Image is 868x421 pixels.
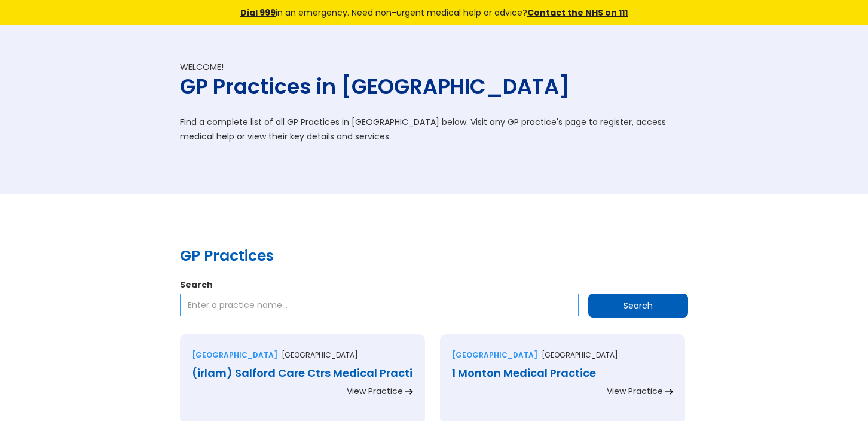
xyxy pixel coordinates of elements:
[347,385,403,397] div: View Practice
[588,294,688,318] input: Search
[159,6,709,19] div: in an emergency. Need non-urgent medical help or advice?
[452,349,537,361] div: [GEOGRAPHIC_DATA]
[607,385,663,397] div: View Practice
[180,73,688,100] h1: GP Practices in [GEOGRAPHIC_DATA]
[542,349,618,361] p: [GEOGRAPHIC_DATA]
[180,294,579,316] input: Enter a practice name…
[240,7,276,19] a: Dial 999
[180,245,688,267] h2: GP Practices
[452,367,673,379] div: 1 Monton Medical Practice
[192,367,413,379] div: (irlam) Salford Care Ctrs Medical Practi
[527,7,628,19] a: Contact the NHS on 111
[180,279,688,291] label: Search
[180,115,688,144] p: Find a complete list of all GP Practices in [GEOGRAPHIC_DATA] below. Visit any GP practice's page...
[180,61,688,73] div: Welcome!
[192,349,277,361] div: [GEOGRAPHIC_DATA]
[282,349,358,361] p: [GEOGRAPHIC_DATA]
